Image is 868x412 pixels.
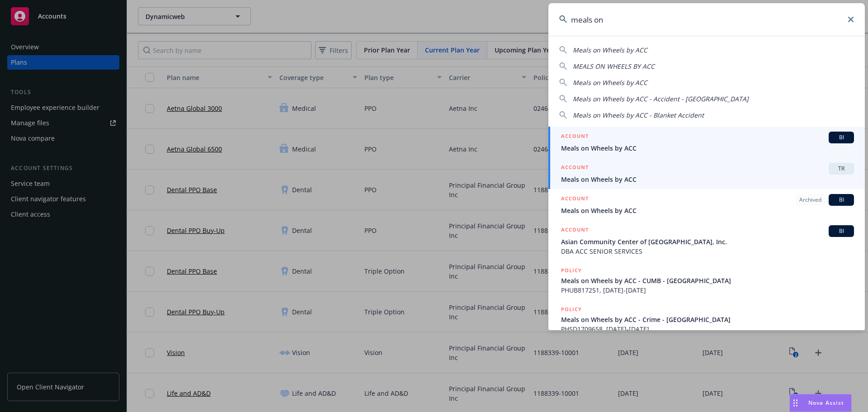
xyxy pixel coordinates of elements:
[561,324,854,334] span: PHSD1709658, [DATE]-[DATE]
[573,62,655,71] span: MEALS ON WHEELS BY ACC
[789,394,852,412] button: Nova Assist
[561,143,854,153] span: Meals on Wheels by ACC
[573,95,749,103] span: Meals on Wheels by ACC - Accident - [GEOGRAPHIC_DATA]
[799,196,821,204] span: Archived
[561,132,589,142] h5: ACCOUNT
[832,227,850,235] span: BI
[573,111,704,119] span: Meals on Wheels by ACC - Blanket Accident
[561,266,582,275] h5: POLICY
[561,237,854,246] span: Asian Community Center of [GEOGRAPHIC_DATA], Inc.
[548,261,865,300] a: POLICYMeals on Wheels by ACC - CUMB - [GEOGRAPHIC_DATA]PHUB817251, [DATE]-[DATE]
[561,194,589,205] h5: ACCOUNT
[561,206,854,215] span: Meals on Wheels by ACC
[808,399,844,407] span: Nova Assist
[548,127,865,158] a: ACCOUNTBIMeals on Wheels by ACC
[790,394,801,412] div: Drag to move
[548,189,865,220] a: ACCOUNTArchivedBIMeals on Wheels by ACC
[561,285,854,295] span: PHUB817251, [DATE]-[DATE]
[561,225,589,236] h5: ACCOUNT
[561,305,582,314] h5: POLICY
[561,175,854,184] span: Meals on Wheels by ACC
[573,78,647,87] span: Meals on Wheels by ACC
[573,46,647,54] span: Meals on Wheels by ACC
[832,133,850,142] span: BI
[832,165,850,173] span: TR
[561,315,854,324] span: Meals on Wheels by ACC - Crime - [GEOGRAPHIC_DATA]
[548,3,865,36] input: Search...
[561,246,854,256] span: DBA ACC SENIOR SERVICES
[832,196,850,204] span: BI
[548,158,865,189] a: ACCOUNTTRMeals on Wheels by ACC
[561,276,854,285] span: Meals on Wheels by ACC - CUMB - [GEOGRAPHIC_DATA]
[548,220,865,261] a: ACCOUNTBIAsian Community Center of [GEOGRAPHIC_DATA], Inc.DBA ACC SENIOR SERVICES
[561,163,589,174] h5: ACCOUNT
[548,300,865,339] a: POLICYMeals on Wheels by ACC - Crime - [GEOGRAPHIC_DATA]PHSD1709658, [DATE]-[DATE]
